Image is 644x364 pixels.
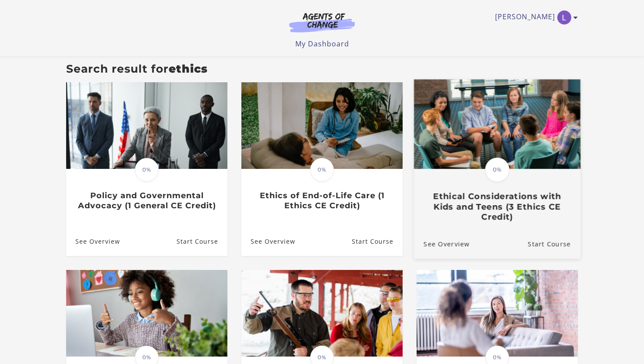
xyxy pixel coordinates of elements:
a: Policy and Governmental Advocacy (1 General CE Credit): Resume Course [177,227,227,256]
h3: Ethical Considerations with Kids and Teens (3 Ethics CE Credit) [424,192,571,222]
h3: Ethics of End-of-Life Care (1 Ethics CE Credit) [251,191,393,210]
img: Agents of Change Logo [280,12,364,32]
a: Policy and Governmental Advocacy (1 General CE Credit): See Overview [66,227,120,256]
span: 0% [485,157,510,182]
strong: ethics [169,62,208,75]
span: 0% [310,158,334,182]
a: Ethics of End-of-Life Care (1 Ethics CE Credit): Resume Course [352,227,403,256]
a: My Dashboard [295,39,349,49]
a: Ethical Considerations with Kids and Teens (3 Ethics CE Credit): Resume Course [528,229,580,259]
a: Toggle menu [495,10,573,24]
a: Ethics of End-of-Life Care (1 Ethics CE Credit): See Overview [241,227,295,256]
h3: Policy and Governmental Advocacy (1 General CE Credit) [75,191,218,210]
span: 0% [135,158,159,182]
h3: Search result for [66,62,578,75]
a: Ethical Considerations with Kids and Teens (3 Ethics CE Credit): See Overview [414,229,470,259]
